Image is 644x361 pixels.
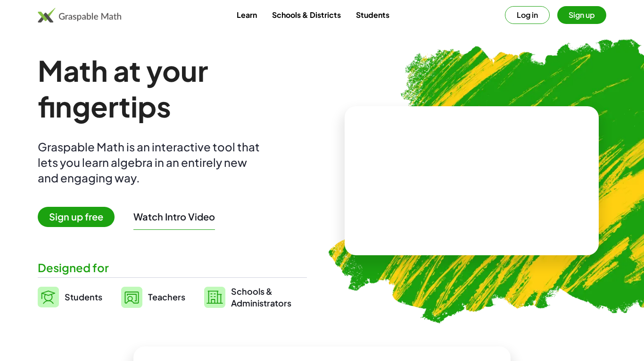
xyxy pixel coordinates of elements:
button: Log in [505,6,550,24]
div: Graspable Math is an interactive tool that lets you learn algebra in an entirely new and engaging... [38,139,264,186]
a: Students [348,6,397,24]
span: Sign up free [38,207,115,227]
img: svg%3e [204,287,225,308]
div: Designed for [38,260,307,275]
video: What is this? This is dynamic math notation. Dynamic math notation plays a central role in how Gr... [401,146,543,216]
a: Schools & Districts [264,6,348,24]
a: Students [38,285,102,309]
a: Schools &Administrators [204,285,291,309]
h1: Math at your fingertips [38,53,307,124]
button: Watch Intro Video [133,211,215,223]
img: svg%3e [121,287,142,308]
a: Learn [229,6,264,24]
span: Schools & Administrators [231,285,291,309]
span: Students [65,291,102,302]
button: Sign up [557,6,606,24]
span: Teachers [148,291,185,302]
img: svg%3e [38,287,59,307]
a: Teachers [121,285,185,309]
